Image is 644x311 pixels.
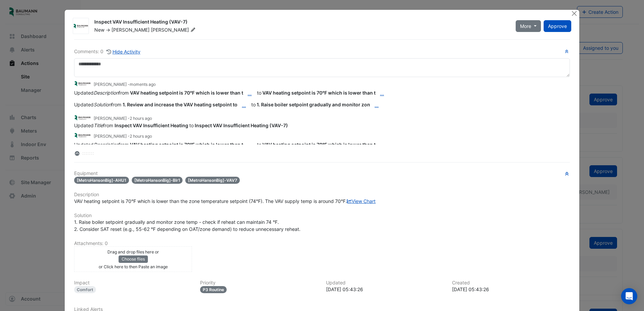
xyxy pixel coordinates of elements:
[262,90,388,96] span: VAV heating setpoint is 70°F which is lower than t
[74,219,300,232] span: 1. Raise boiler setpoint gradually and monitor zone temp - check if reheat can maintain 74 °F. 2....
[123,102,251,107] span: 1. Review and increase the VAV heating setpoint to
[74,132,91,139] img: Baumann Consulting
[74,48,141,56] div: Comments: 0
[376,139,388,151] button: ...
[243,139,256,151] button: ...
[452,286,570,293] div: [DATE] 05:43:26
[74,123,288,128] span: to
[94,102,111,107] em: Solution
[94,133,152,139] small: [PERSON_NAME] -
[257,102,383,107] span: 1. Raise boiler setpoint gradually and monitor zon
[200,286,227,293] div: P3 Routine
[326,280,444,286] h6: Updated
[74,280,192,286] h6: Impact
[74,80,91,88] img: Baumann Consulting
[452,280,570,286] h6: Created
[130,90,257,96] span: VAV heating setpoint is 70°F which is lower than t
[347,198,376,204] a: View Chart
[74,198,376,204] span: VAV heating setpoint is 70°F which is lower than the zone temperature setpoint (74°F). The VAV su...
[94,81,156,88] small: [PERSON_NAME] -
[516,20,541,32] button: More
[376,88,388,99] button: ...
[94,27,104,33] span: New
[107,249,159,254] small: Drag and drop files here or
[94,123,103,128] em: Title
[200,280,318,286] h6: Priority
[73,23,89,30] img: Baumann Consulting
[74,192,570,198] h6: Description
[237,99,250,111] button: ...
[74,142,388,147] span: to
[74,151,80,156] fa-layers: Scroll to Top
[106,48,141,56] button: Hide Activity
[130,142,257,147] span: VAV heating setpoint is 70°F which is lower than t
[74,286,96,293] div: Comfort
[243,88,256,99] button: ...
[94,142,119,147] em: Description
[621,288,637,304] div: Open Intercom Messenger
[74,102,121,107] span: Updated from
[74,171,570,176] h6: Equipment
[195,123,288,128] span: Inspect VAV Insufficient Heating (VAV-7)
[74,213,570,218] h6: Solution
[130,116,152,121] span: 2025-08-20 06:44:03
[74,177,129,184] span: [MetroHansonBig]-AHU1
[132,177,183,184] span: [MetroHansonBig]-Blr1
[94,19,508,27] div: Inspect VAV Insufficient Heating (VAV-7)
[74,90,388,96] span: to
[99,264,168,269] small: or Click here to then Paste an image
[326,286,444,293] div: [DATE] 05:43:26
[544,20,571,32] button: Approve
[130,82,156,87] span: 2025-08-20 08:24:44
[94,115,152,122] small: [PERSON_NAME] -
[571,10,578,17] button: Close
[74,142,129,147] span: Updated from
[74,102,383,107] span: to
[185,177,240,184] span: [MetroHansonBig]-VAV7
[115,123,188,128] span: Inspect VAV Insufficient Heating
[548,23,567,29] span: Approve
[106,27,110,33] span: ->
[262,142,388,147] span: VAV heating setpoint is 70°F which is lower than t
[119,255,148,263] button: Choose files
[111,27,150,33] span: [PERSON_NAME]
[130,134,152,139] span: 2025-08-20 06:43:34
[74,241,570,246] h6: Attachments: 0
[74,114,91,122] img: Baumann Consulting
[151,27,197,33] span: [PERSON_NAME]
[74,123,113,128] span: Updated from
[94,90,119,96] em: Description
[370,99,383,111] button: ...
[74,90,129,96] span: Updated from
[520,23,531,30] span: More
